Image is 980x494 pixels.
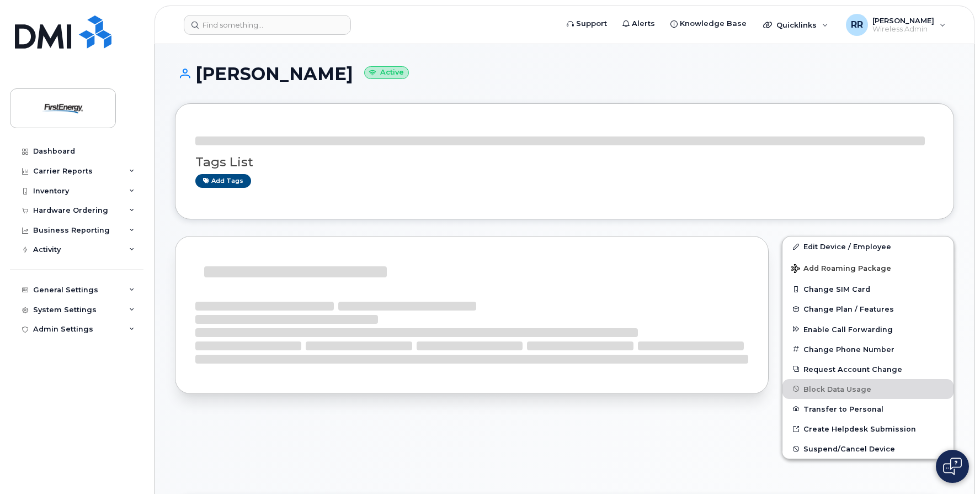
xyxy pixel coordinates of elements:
[803,305,894,313] span: Change Plan / Features
[791,264,891,275] span: Add Roaming Package
[782,419,954,439] a: Create Helpdesk Submission
[364,66,409,79] small: Active
[782,439,954,459] button: Suspend/Cancel Device
[782,339,954,359] button: Change Phone Number
[782,399,954,419] button: Transfer to Personal
[782,256,954,279] button: Add Roaming Package
[803,445,895,453] span: Suspend/Cancel Device
[943,458,962,475] img: Open chat
[803,325,893,333] span: Enable Call Forwarding
[782,279,954,299] button: Change SIM Card
[782,379,954,399] button: Block Data Usage
[175,64,954,83] h1: [PERSON_NAME]
[782,299,954,319] button: Change Plan / Features
[782,319,954,339] button: Enable Call Forwarding
[782,237,954,256] a: Edit Device / Employee
[782,359,954,379] button: Request Account Change
[195,174,251,188] a: Add tags
[195,155,934,169] h3: Tags List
